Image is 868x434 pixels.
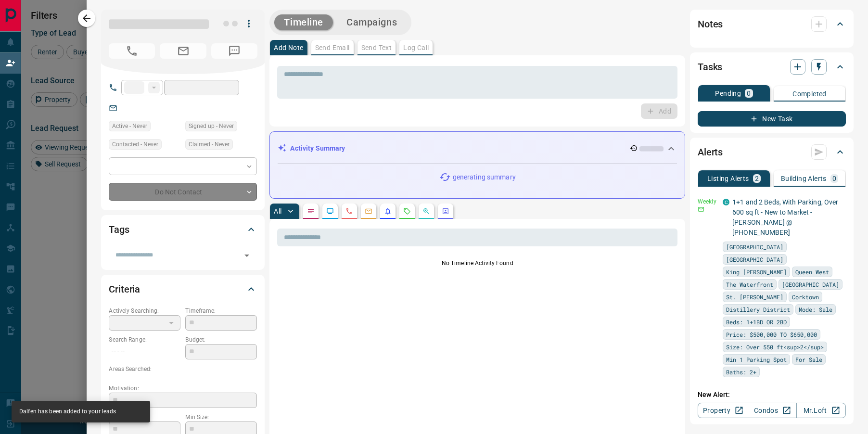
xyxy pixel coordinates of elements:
p: All [274,208,281,215]
span: Corktown [792,292,819,302]
p: New Alert: [698,390,846,400]
div: Tags [109,218,257,241]
svg: Listing Alerts [384,207,392,215]
p: Motivation: [109,384,257,393]
p: Min Size: [185,413,257,421]
a: -- [124,104,128,112]
p: Actively Searching: [109,306,180,315]
p: Listing Alerts [707,175,749,182]
span: Baths: 2+ [726,367,756,377]
p: Timeframe: [185,306,257,315]
span: Contacted - Never [112,140,158,149]
svg: Emails [365,207,372,215]
svg: Requests [403,207,411,215]
button: Timeline [274,14,333,30]
p: Pending [715,90,741,97]
p: Search Range: [109,335,180,344]
p: 0 [747,90,751,97]
svg: Opportunities [422,207,430,215]
span: No Email [160,43,206,59]
p: Areas Searched: [109,365,257,373]
p: No Timeline Activity Found [277,259,677,268]
p: 2 [755,175,759,182]
span: No Number [211,43,257,59]
p: Add Note [274,44,303,51]
span: For Sale [795,355,822,364]
button: Open [240,249,254,262]
h2: Notes [698,16,723,32]
span: Queen West [795,267,829,277]
svg: Agent Actions [442,207,449,215]
span: St. [PERSON_NAME] [726,292,783,302]
span: Beds: 1+1BD OR 2BD [726,317,787,327]
a: Property [698,403,747,418]
div: Criteria [109,278,257,301]
svg: Email [698,206,704,213]
p: Weekly [698,197,717,206]
h2: Alerts [698,144,723,160]
h2: Tasks [698,59,722,75]
button: New Task [698,111,846,127]
div: Dalfen has been added to your leads [19,404,116,420]
a: 1+1 and 2 Beds, With Parking, Over 600 sq ft - New to Market - [PERSON_NAME] @ [PHONE_NUMBER] [732,198,838,236]
h2: Tags [109,222,129,237]
svg: Notes [307,207,315,215]
p: 0 [832,175,836,182]
div: Notes [698,13,846,36]
span: [GEOGRAPHIC_DATA] [726,242,783,252]
span: Active - Never [112,121,147,131]
span: Mode: Sale [799,305,832,314]
p: -- - -- [109,344,180,360]
div: Do Not Contact [109,183,257,201]
span: [GEOGRAPHIC_DATA] [782,280,839,289]
span: The Waterfront [726,280,773,289]
p: Budget: [185,335,257,344]
svg: Lead Browsing Activity [326,207,334,215]
p: Building Alerts [781,175,827,182]
p: Completed [792,90,827,97]
span: Min 1 Parking Spot [726,355,787,364]
div: Tasks [698,55,846,78]
span: Signed up - Never [189,121,234,131]
span: [GEOGRAPHIC_DATA] [726,255,783,264]
span: Size: Over 550 ft<sup>2</sup> [726,342,824,352]
svg: Calls [345,207,353,215]
p: generating summary [453,172,516,182]
span: No Number [109,43,155,59]
a: Mr.Loft [796,403,846,418]
a: Condos [747,403,796,418]
div: Activity Summary [278,140,677,157]
span: King [PERSON_NAME] [726,267,787,277]
p: Activity Summary [290,143,345,153]
div: condos.ca [723,199,729,205]
span: Price: $500,000 TO $650,000 [726,330,817,339]
h2: Criteria [109,281,140,297]
span: Distillery District [726,305,790,314]
div: Alerts [698,140,846,164]
button: Campaigns [337,14,407,30]
span: Claimed - Never [189,140,230,149]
